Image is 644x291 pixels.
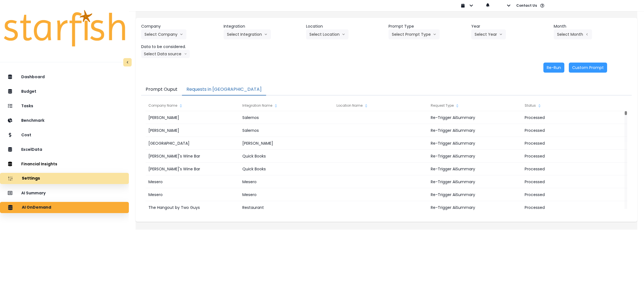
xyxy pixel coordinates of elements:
[146,100,240,111] div: Company Name
[141,23,219,29] header: Company
[428,150,522,163] div: Re-Trigger AiSummary
[334,100,428,111] div: Location Name
[21,104,33,108] p: Tasks
[569,63,607,73] button: Custom Prompt
[522,111,616,124] div: Processed
[428,163,522,175] div: Re-Trigger AiSummary
[433,32,436,37] svg: arrow down line
[306,29,349,39] button: Select Locationarrow down line
[240,201,333,214] div: Restaurant
[22,205,51,210] p: AI OnDemand
[522,175,616,188] div: Processed
[146,111,240,124] div: [PERSON_NAME]
[146,175,240,188] div: Mesero
[21,89,36,94] p: Budget
[522,201,616,214] div: Processed
[522,137,616,150] div: Processed
[146,201,240,214] div: The Hangout by Two Guys
[240,100,333,111] div: Integration Name
[146,150,240,163] div: [PERSON_NAME]'s Wine Bar
[522,188,616,201] div: Processed
[499,32,503,37] svg: arrow down line
[141,50,190,58] button: Select Data sourcearrow down line
[240,137,333,150] div: [PERSON_NAME]
[554,29,592,39] button: Select Montharrow left line
[342,32,345,37] svg: arrow down line
[182,84,266,96] button: Requests in [GEOGRAPHIC_DATA]
[21,191,46,195] p: AI Summary
[21,133,31,137] p: Cost
[141,29,186,39] button: Select Companyarrow down line
[21,147,42,152] p: ExcelData
[180,32,183,37] svg: arrow down line
[364,104,368,108] svg: sort
[240,188,333,201] div: Mesero
[240,111,333,124] div: Salernos
[21,75,45,79] p: Dashboard
[428,137,522,150] div: Re-Trigger AiSummary
[537,104,542,108] svg: sort
[146,188,240,201] div: Mesero
[240,175,333,188] div: Mesero
[522,150,616,163] div: Processed
[585,32,589,37] svg: arrow left line
[264,32,267,37] svg: arrow down line
[428,100,522,111] div: Request Type
[471,23,549,29] header: Year
[554,23,632,29] header: Month
[428,124,522,137] div: Re-Trigger AiSummary
[455,104,460,108] svg: sort
[389,29,440,39] button: Select Prompt Typearrow down line
[224,23,302,29] header: Integration
[146,163,240,175] div: [PERSON_NAME]'s Wine Bar
[522,100,616,111] div: Status
[21,118,44,123] p: Benchmark
[224,29,271,39] button: Select Integrationarrow down line
[240,163,333,175] div: Quick Books
[240,124,333,137] div: Salernos
[146,124,240,137] div: [PERSON_NAME]
[389,23,467,29] header: Prompt Type
[522,124,616,137] div: Processed
[471,29,506,39] button: Select Yeararrow down line
[522,163,616,175] div: Processed
[274,104,278,108] svg: sort
[146,137,240,150] div: [GEOGRAPHIC_DATA]
[141,84,182,96] button: Prompt Ouput
[428,201,522,214] div: Re-Trigger AiSummary
[428,188,522,201] div: Re-Trigger AiSummary
[184,51,187,57] svg: arrow down line
[543,63,564,73] button: Re-Run
[179,104,183,108] svg: sort
[240,150,333,163] div: Quick Books
[428,111,522,124] div: Re-Trigger AiSummary
[306,23,384,29] header: Location
[428,175,522,188] div: Re-Trigger AiSummary
[141,44,219,50] header: Data to be considered.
